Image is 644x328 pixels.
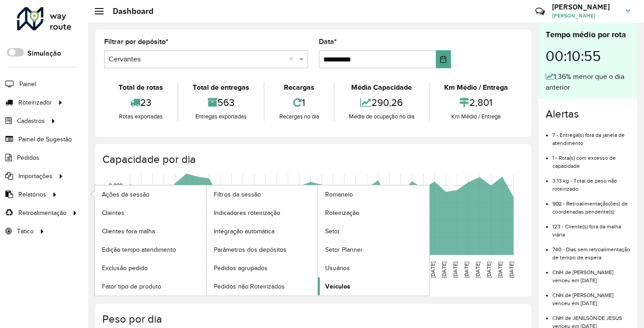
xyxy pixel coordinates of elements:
span: Pedidos agrupados [214,263,268,273]
a: Romaneio [318,185,429,203]
text: [DATE] [430,262,436,278]
text: [DATE] [497,262,503,278]
a: Roteirização [318,204,429,222]
span: Importações [18,171,53,181]
a: Usuários [318,259,429,277]
div: 2,801 [432,93,520,112]
span: Pedidos [17,153,40,162]
a: Edição tempo atendimento [95,241,206,258]
div: Média Capacidade [337,82,427,93]
span: Pedidos não Roteirizados [214,282,285,291]
div: Recargas no dia [267,112,331,121]
span: Setor [325,227,340,236]
h4: Capacidade por dia [102,153,522,166]
span: Clear all [289,54,297,65]
div: 290,26 [337,93,427,112]
text: 8,000 [109,183,123,188]
li: CNH de [PERSON_NAME] venceu em [DATE] [552,262,630,284]
span: Cadastros [17,116,45,126]
a: Clientes fora malha [95,222,206,240]
a: Veículos [318,277,429,295]
text: [DATE] [463,262,469,278]
span: Romaneio [325,190,353,199]
span: Fator tipo de produto [102,282,161,291]
span: Setor Planner [325,245,363,254]
h2: Dashboard [104,6,154,16]
span: Painel de Sugestão [18,135,72,144]
h3: [PERSON_NAME] [552,3,619,11]
h4: Alertas [546,108,630,121]
span: Indicadores roteirização [214,208,280,218]
text: [DATE] [508,262,514,278]
div: 00:10:55 [546,41,630,71]
li: CNH de [PERSON_NAME] venceu em [DATE] [552,284,630,307]
span: Roteirizador [18,98,52,107]
span: Ações da sessão [102,190,150,199]
span: Relatórios [18,190,46,199]
div: Tempo médio por rota [546,29,630,41]
div: 1 [267,93,331,112]
span: [PERSON_NAME] [552,12,619,20]
div: Entregas exportadas [181,112,261,121]
label: Data [319,36,337,47]
li: 1 - Rota(s) com excesso de capacidade [552,147,630,170]
div: 23 [106,93,175,112]
span: Roteirização [325,208,359,218]
a: Indicadores roteirização [207,204,318,222]
label: Filtrar por depósito [104,36,168,47]
span: Clientes [102,208,124,218]
li: 7 - Entrega(s) fora da janela de atendimento [552,124,630,147]
span: Tático [17,227,34,236]
text: [DATE] [486,262,492,278]
h4: Peso por dia [102,313,522,326]
text: [DATE] [452,262,458,278]
a: Ações da sessão [95,185,206,203]
span: Usuários [325,263,350,273]
a: Exclusão pedido [95,259,206,277]
span: Filtros da sessão [214,190,261,199]
a: Parâmetros dos depósitos [207,241,318,258]
div: 1,36% menor que o dia anterior [546,71,630,93]
a: Setor [318,222,429,240]
span: Clientes fora malha [102,227,155,236]
label: Simulação [27,48,61,59]
a: Clientes [95,204,206,222]
a: Fator tipo de produto [95,277,206,295]
span: Integração automática [214,227,274,236]
li: 902 - Retroalimentação(ões) de coordenadas pendente(s) [552,193,630,216]
span: Exclusão pedido [102,263,148,273]
li: 3,13 kg - Total de peso não roteirizado [552,170,630,193]
div: Rotas exportadas [106,112,175,121]
div: Total de entregas [181,82,261,93]
li: 740 - Dias sem retroalimentação de tempo de espera [552,239,630,262]
div: Km Médio / Entrega [432,112,520,121]
div: Total de rotas [106,82,175,93]
a: Pedidos agrupados [207,259,318,277]
li: 123 - Cliente(s) fora da malha viária [552,216,630,239]
button: Choose Date [436,50,451,68]
span: Painel [19,79,36,89]
a: Setor Planner [318,241,429,258]
div: 563 [181,93,261,112]
a: Pedidos não Roteirizados [207,277,318,295]
span: Parâmetros dos depósitos [214,245,287,254]
span: Veículos [325,282,350,291]
div: Km Médio / Entrega [432,82,520,93]
a: Contato Rápido [530,2,550,21]
text: [DATE] [475,262,481,278]
div: Recargas [267,82,331,93]
div: Média de ocupação no dia [337,112,427,121]
text: [DATE] [441,262,447,278]
span: Edição tempo atendimento [102,245,176,254]
a: Integração automática [207,222,318,240]
a: Filtros da sessão [207,185,318,203]
span: Retroalimentação [18,208,66,218]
